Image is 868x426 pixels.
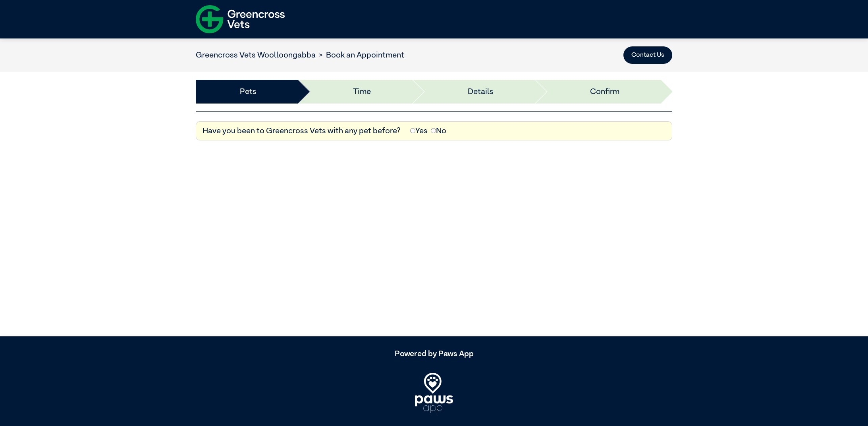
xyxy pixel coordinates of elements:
[196,49,404,61] nav: breadcrumb
[410,125,428,137] label: Yes
[623,46,672,64] button: Contact Us
[316,49,404,61] li: Book an Appointment
[431,128,436,133] input: No
[196,51,316,59] a: Greencross Vets Woolloongabba
[196,2,285,36] img: f-logo
[415,373,453,413] img: PawsApp
[410,128,415,133] input: Yes
[431,125,446,137] label: No
[196,349,672,359] h5: Powered by Paws App
[203,125,401,137] label: Have you been to Greencross Vets with any pet before?
[240,86,257,98] a: Pets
